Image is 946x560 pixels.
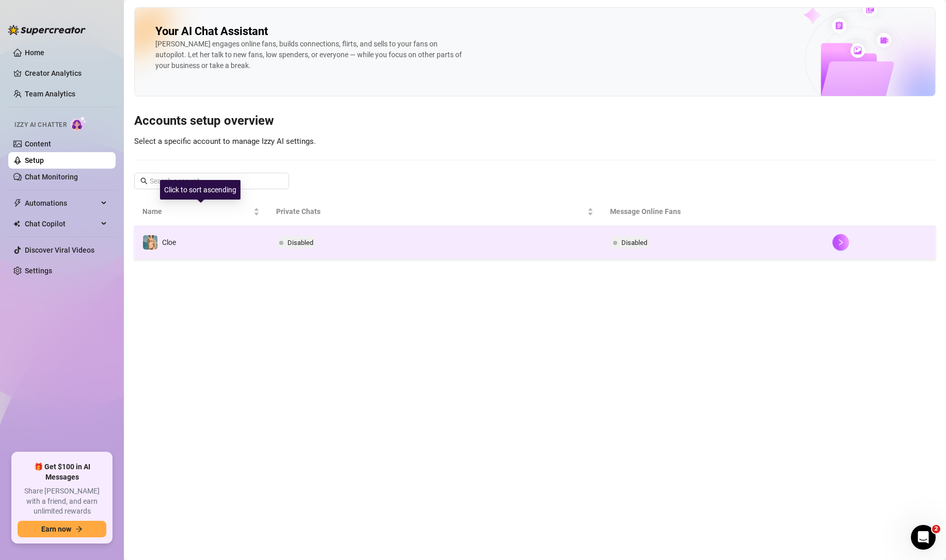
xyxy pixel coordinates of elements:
a: Setup [25,156,44,164]
img: AI Chatter [71,116,87,131]
span: Private Chats [276,206,585,217]
input: Search account [150,175,275,187]
h2: Your AI Chat Assistant [155,24,268,39]
span: thunderbolt [13,199,22,207]
span: Earn now [41,525,71,533]
a: Team Analytics [25,90,75,98]
span: 2 [932,525,940,533]
span: Name [142,206,251,217]
h3: Accounts setup overview [134,113,936,129]
a: Content [25,140,51,148]
span: 🎁 Get $100 in AI Messages [18,462,106,482]
button: right [832,234,849,251]
iframe: Intercom live chat [911,525,936,550]
button: Earn nowarrow-right [18,521,106,537]
a: Chat Monitoring [25,173,78,181]
span: Cloe [162,238,176,246]
th: Private Chats [268,197,602,226]
span: Disabled [287,239,313,246]
span: right [837,239,844,246]
span: Disabled [621,239,647,246]
img: logo-BBDzfeDw.svg [8,25,86,35]
img: Chat Copilot [13,220,20,227]
span: Izzy AI Chatter [14,120,67,130]
span: Select a specific account to manage Izzy AI settings. [134,137,316,146]
img: Cloe [143,235,157,250]
span: Chat Copilot [25,216,98,232]
a: Discover Viral Videos [25,246,94,254]
a: Home [25,48,44,57]
th: Message Online Fans [602,197,824,226]
span: search [140,177,148,185]
span: Share [PERSON_NAME] with a friend, and earn unlimited rewards [18,486,106,517]
th: Name [134,197,268,226]
div: Click to sort ascending [160,180,240,200]
span: Automations [25,195,98,211]
div: [PERSON_NAME] engages online fans, builds connections, flirts, and sells to your fans on autopilo... [155,39,465,71]
span: arrow-right [75,525,83,533]
a: Settings [25,267,52,275]
a: Creator Analytics [25,65,107,81]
